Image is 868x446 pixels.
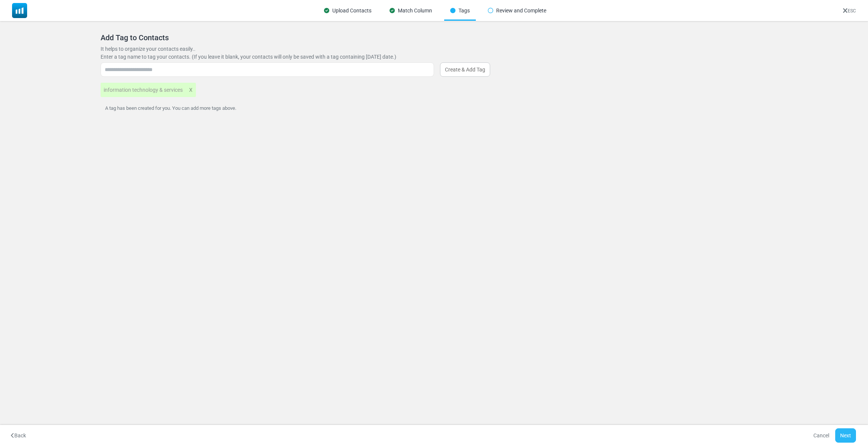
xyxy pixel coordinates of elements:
[12,3,27,18] img: mailsoftly_icon_blue_white.svg
[444,1,476,21] div: Tags
[440,62,490,77] a: Create & Add Tag
[835,428,856,443] button: Next
[482,1,552,21] div: Review and Complete
[189,85,193,95] i: Click here to remove this tag.
[318,1,377,21] div: Upload Contacts
[6,428,31,443] button: Back
[101,83,196,97] div: information technology & services
[808,428,834,443] a: Cancel
[843,8,856,14] a: ESC
[101,33,767,42] h5: Add Tag to Contacts
[101,105,767,112] p: A tag has been created for you. You can add more tags above.
[101,45,767,53] p: It helps to organize your contacts easily..
[384,1,438,21] div: Match Column
[101,53,767,61] label: Enter a tag name to tag your contacts. (If you leave it blank, your contacts will only be saved w...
